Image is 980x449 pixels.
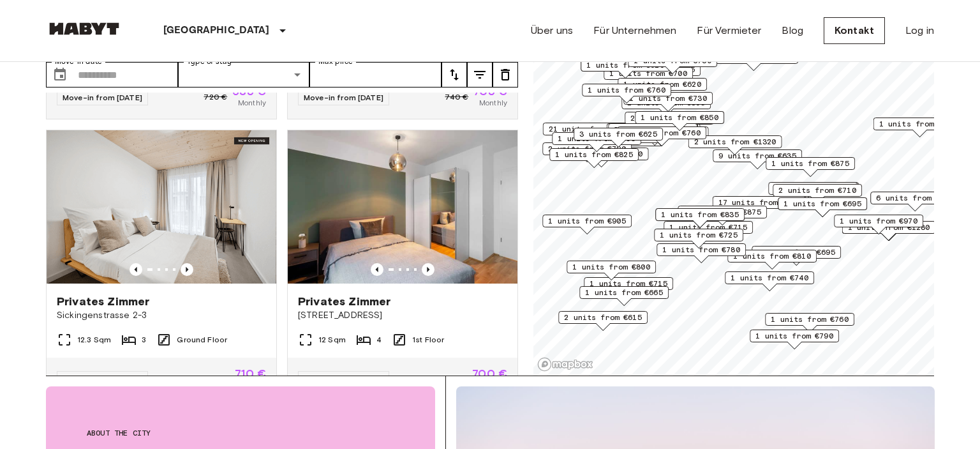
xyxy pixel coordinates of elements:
span: 1 units from €835 [661,209,739,220]
div: Map marker [621,96,711,116]
span: Ground Floor [177,334,227,346]
span: About the city [87,427,394,439]
div: Map marker [628,54,717,74]
div: Map marker [768,182,857,202]
span: 2 units from €615 [564,312,642,323]
div: Map marker [750,330,839,349]
p: [GEOGRAPHIC_DATA] [163,23,270,38]
span: 1 units from €620 [586,59,664,71]
div: Map marker [549,148,639,168]
span: 4 [376,334,382,346]
span: 9 units from €635 [718,150,796,162]
div: Map marker [542,142,632,162]
div: Map marker [567,261,656,280]
div: Map marker [713,149,802,169]
span: 1 units from €620 [623,79,701,90]
button: Previous image [181,263,193,276]
div: Map marker [552,132,641,152]
span: 1 units from €1100 [879,118,961,130]
div: Map marker [725,271,814,291]
span: 1 units from €665 [585,287,663,298]
span: 2 units from €1320 [694,136,776,148]
div: Map marker [579,286,669,306]
span: 685 € [232,86,266,97]
span: Move-in from [DATE] [304,375,383,384]
button: Previous image [371,263,383,276]
div: Map marker [625,112,714,132]
span: Monthly [238,97,266,109]
span: 2 units from €790 [548,143,626,155]
div: Map marker [873,118,967,137]
div: Map marker [542,215,632,234]
span: 2 units from €760 [623,127,701,139]
div: Map marker [555,148,649,167]
span: 2 units from €710 [778,185,856,196]
div: Map marker [558,311,648,331]
span: Monthly [479,97,507,109]
span: 17 units from €720 [718,197,801,208]
div: Map marker [618,78,707,98]
span: 710 € [235,368,266,379]
span: 1 units from €725 [660,229,738,241]
span: Move-in from [DATE] [63,93,142,102]
button: Previous image [130,263,142,276]
span: [STREET_ADDRESS] [298,309,507,322]
span: 1 units from €825 [555,149,633,160]
div: Map marker [617,126,706,146]
span: 700 € [472,368,507,379]
span: 1 units from €715 [669,222,747,233]
span: 1 units from €730 [629,93,707,104]
div: Map marker [607,123,701,143]
img: Marketing picture of unit DE-01-003-001-01HF [288,130,517,284]
span: 1 units from €760 [771,314,849,325]
button: Choose date [47,62,73,88]
span: 3 [142,334,146,346]
span: 1 units from €1280 [848,222,930,233]
span: 1 units from €905 [548,215,626,227]
span: 1 units from €695 [783,198,861,209]
div: Map marker [635,111,724,131]
a: Log in [905,23,934,38]
span: 1 units from €760 [588,84,665,96]
div: Map marker [727,250,817,270]
a: Kontakt [824,17,885,44]
span: 1 units from €790 [755,330,833,342]
img: Marketing picture of unit DE-01-477-035-03 [47,130,276,284]
span: 1 units from €895 [558,133,635,144]
span: Privates Zimmer [298,294,390,309]
span: 720 € [204,91,227,103]
span: 12 Sqm [318,334,346,346]
span: 3 units from €655 [614,124,692,135]
a: Marketing picture of unit DE-01-477-035-03Previous imagePrevious imagePrivates ZimmerSickingenstr... [46,130,277,402]
span: 6 units from €645 [876,192,954,204]
span: 1 units from €710 [774,183,852,194]
span: 1 units from €810 [733,250,811,262]
span: 12.3 Sqm [77,334,111,346]
span: 1 units from €715 [590,278,667,289]
span: Move-in from [DATE] [63,375,142,384]
button: tune [442,62,467,88]
div: Map marker [543,123,637,142]
span: 1 units from €875 [683,206,761,218]
a: Für Unternehmen [593,23,676,38]
span: 2 units from €655 [630,112,708,124]
div: Map marker [688,135,782,155]
span: 1 units from €740 [731,272,808,284]
button: Previous image [422,263,434,276]
div: Map marker [778,197,867,217]
span: 1 units from €875 [771,158,849,169]
span: 1 units from €1200 [561,148,643,160]
div: Map marker [654,229,743,248]
div: Map marker [581,59,670,79]
a: Marketing picture of unit DE-01-003-001-01HFPrevious imagePrevious imagePrivates Zimmer[STREET_AD... [287,130,518,402]
div: Map marker [657,243,746,263]
div: Map marker [574,128,663,148]
div: Map marker [773,184,862,204]
span: Sickingenstrasse 2-3 [57,309,266,322]
div: Map marker [608,123,697,143]
div: Map marker [713,196,806,216]
span: 780 € [443,374,467,385]
button: tune [467,62,493,88]
button: tune [493,62,518,88]
a: Blog [782,23,803,38]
